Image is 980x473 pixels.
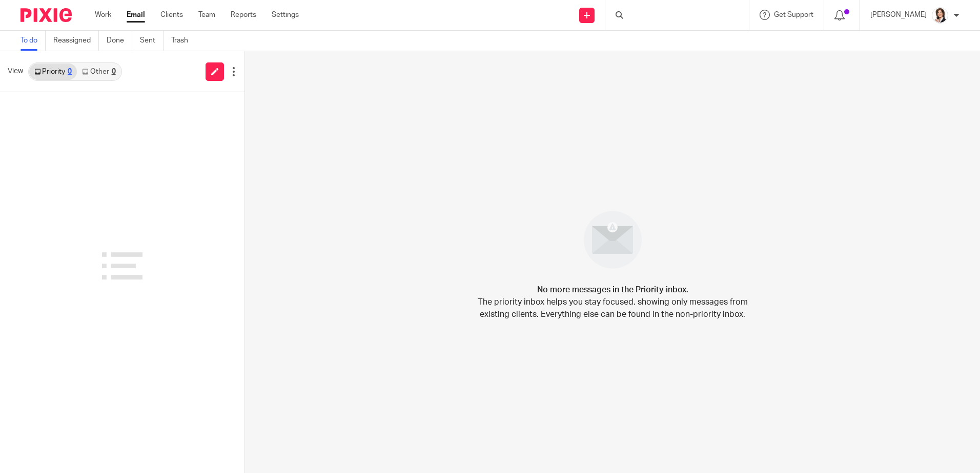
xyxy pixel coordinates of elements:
h4: No more messages in the Priority inbox. [537,284,688,296]
p: [PERSON_NAME] [870,10,927,20]
a: Sent [140,31,164,51]
a: To do [21,31,46,51]
a: Clients [160,10,183,20]
a: Email [127,10,145,20]
a: Team [198,10,215,20]
a: Other0 [77,63,120,80]
a: Work [95,10,111,20]
span: View [8,66,23,77]
a: Trash [171,31,196,51]
div: 0 [68,68,72,75]
span: Get Support [774,11,813,18]
a: Priority0 [29,63,77,80]
img: image [577,204,648,275]
img: Pixie [21,8,72,22]
div: 0 [112,68,116,75]
a: Done [107,31,132,51]
a: Reports [231,10,256,20]
a: Settings [272,10,299,20]
p: The priority inbox helps you stay focused, showing only messages from existing clients. Everythin... [477,296,748,320]
img: BW%20Website%203%20-%20square.jpg [932,7,948,24]
a: Reassigned [53,31,99,51]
